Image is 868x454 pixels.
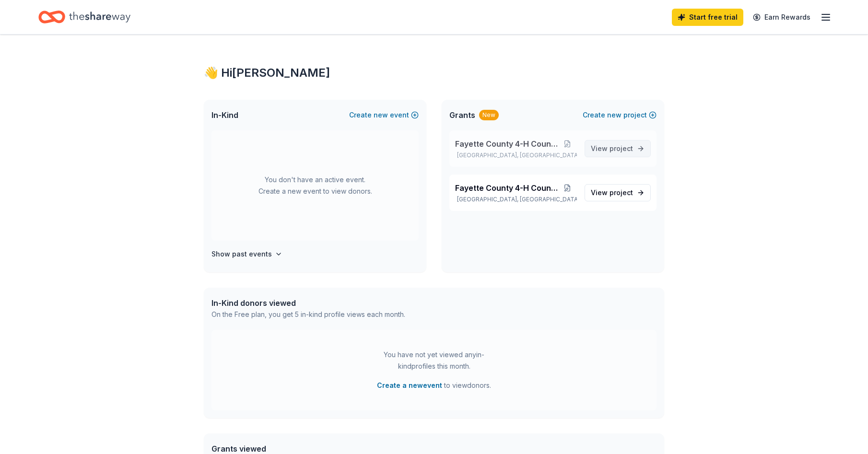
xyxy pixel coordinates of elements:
h4: Show past events [211,248,272,260]
a: Home [38,6,130,28]
span: new [607,109,622,121]
p: [GEOGRAPHIC_DATA], [GEOGRAPHIC_DATA] [455,196,577,203]
span: View [591,143,633,154]
p: [GEOGRAPHIC_DATA], [GEOGRAPHIC_DATA] [455,151,577,159]
a: Start free trial [672,9,743,26]
button: Createnewevent [349,109,419,121]
span: View [591,187,633,198]
div: New [479,110,499,120]
button: Create a newevent [377,380,442,391]
button: Show past events [211,248,282,260]
span: new [374,109,388,121]
div: On the Free plan, you get 5 in-kind profile views each month. [211,309,405,320]
span: In-Kind [211,109,238,121]
button: Createnewproject [583,109,657,121]
span: Grants [449,109,475,121]
span: to view donors . [377,380,491,391]
span: project [610,144,633,152]
a: Earn Rewards [747,9,816,26]
span: Fayette County 4-H Council [455,138,558,150]
a: View project [585,140,651,157]
span: Fayette County 4-H Council [455,182,558,194]
span: project [610,188,633,197]
div: 👋 Hi [PERSON_NAME] [204,65,664,81]
div: You don't have an active event. Create a new event to view donors. [211,130,419,241]
a: View project [585,184,651,201]
div: In-Kind donors viewed [211,297,405,309]
div: You have not yet viewed any in-kind profiles this month. [374,349,494,372]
